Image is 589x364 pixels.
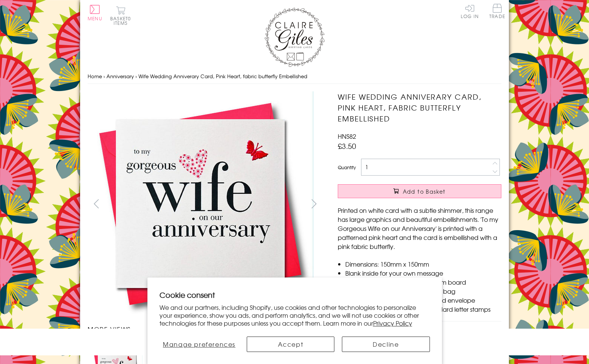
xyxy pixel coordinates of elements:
h2: Cookie consent [159,290,430,300]
h1: Wife Wedding Anniverary Card, Pink Heart, fabric butterfly Embellished [338,91,501,124]
button: prev [88,195,105,212]
span: › [135,73,137,80]
span: Trade [489,4,505,18]
button: Basket0 items [110,6,131,25]
span: £3.50 [338,141,356,151]
a: Home [88,73,102,80]
button: Decline [342,337,430,352]
button: next [306,195,323,212]
img: Wife Wedding Anniverary Card, Pink Heart, fabric butterfly Embellished [323,91,548,317]
span: 0 items [114,15,131,26]
p: Printed on white card with a subtle shimmer, this range has large graphics and beautiful embellis... [338,206,501,251]
a: Log In [461,4,479,18]
span: Manage preferences [163,340,235,349]
span: › [103,73,105,80]
a: Privacy Policy [373,318,412,328]
button: Add to Basket [338,184,501,198]
button: Accept [247,337,334,352]
label: Quantity [338,164,356,171]
a: Anniversary [106,73,134,80]
img: Wife Wedding Anniverary Card, Pink Heart, fabric butterfly Embellished [88,91,313,317]
button: Manage preferences [159,337,239,352]
button: Menu [88,5,102,21]
li: Blank inside for your own message [345,268,501,278]
a: Trade [489,4,505,20]
h3: More views [88,325,323,334]
span: Wife Wedding Anniverary Card, Pink Heart, fabric butterfly Embellished [138,73,307,80]
li: Dimensions: 150mm x 150mm [345,259,501,268]
span: Menu [88,15,102,22]
nav: breadcrumbs [88,69,501,84]
span: HNS82 [338,132,356,141]
img: Claire Giles Greetings Cards [264,8,325,67]
p: We and our partners, including Shopify, use cookies and other technologies to personalize your ex... [159,303,430,327]
span: Add to Basket [403,188,446,195]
